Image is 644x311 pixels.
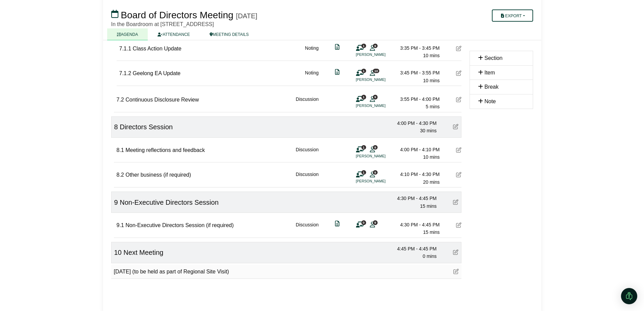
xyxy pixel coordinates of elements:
span: 15 mins [423,229,439,235]
li: [PERSON_NAME] [356,77,407,83]
span: 7.1.1 [119,46,132,51]
span: [DATE] (to be held as part of Regional Site Visit) [114,269,229,274]
span: 7.2 [117,97,124,103]
li: [PERSON_NAME] [356,178,407,184]
button: Export [492,9,533,22]
span: 10 mins [423,53,439,58]
div: Discussion [296,95,319,111]
span: Directors Session [120,123,173,131]
div: Discussion [296,146,319,161]
a: MEETING DETAILS [200,28,259,40]
span: Section [484,55,502,61]
div: 4:10 PM - 4:30 PM [392,171,440,178]
span: Non-Executive Directors Session (if required) [125,222,234,228]
div: 3:35 PM - 3:45 PM [392,44,440,52]
span: Continuous Disclosure Review [125,97,199,103]
span: 10 mins [423,154,439,160]
span: Item [484,70,495,75]
span: 9 [373,170,378,175]
div: 4:30 PM - 4:45 PM [392,221,440,228]
span: 10 [373,69,379,73]
span: In the Boardroom at [STREET_ADDRESS] [111,21,214,27]
div: 4:00 PM - 4:30 PM [389,119,437,127]
span: Meeting reflections and feedback [125,147,205,153]
span: 10 mins [423,78,439,83]
div: 4:30 PM - 4:45 PM [389,195,437,202]
span: Break [484,84,499,90]
span: 9 [373,44,378,48]
span: 1 [361,95,366,99]
span: Board of Directors Meeting [121,10,233,20]
span: 8.2 [117,172,124,178]
span: 8 [114,123,118,131]
span: Note [484,98,496,104]
li: [PERSON_NAME] [356,153,407,159]
span: 9 [373,220,378,225]
li: [PERSON_NAME] [356,52,407,58]
span: 9 [373,145,378,150]
span: Other business (if required) [125,172,191,178]
span: 1 [361,170,366,175]
span: 1 [361,145,366,150]
span: 5 mins [426,104,439,109]
span: 1 [361,69,366,73]
div: [DATE] [236,12,257,20]
div: Discussion [296,221,319,236]
span: 15 mins [420,203,436,209]
span: Next Meeting [123,249,163,256]
li: [PERSON_NAME] [356,103,407,109]
span: Class Action Update [133,46,182,51]
span: 8.1 [117,147,124,153]
span: 9.1 [117,222,124,228]
div: Discussion [296,171,319,186]
span: 1 [361,44,366,48]
div: Open Intercom Messenger [621,288,637,304]
span: 10 [114,249,122,256]
span: 20 mins [423,179,439,185]
span: Geelong EA Update [133,70,181,76]
a: ATTENDANCE [148,28,199,40]
span: 30 mins [420,128,436,133]
div: 3:45 PM - 3:55 PM [392,69,440,76]
span: 7.1.2 [119,70,132,76]
div: 3:55 PM - 4:00 PM [392,95,440,103]
div: 4:45 PM - 4:45 PM [389,245,437,252]
span: 0 mins [423,253,436,259]
div: Noting [305,69,318,84]
a: AGENDA [107,28,148,40]
div: Noting [305,44,318,60]
span: 9 [373,95,378,99]
div: 4:00 PM - 4:10 PM [392,146,440,153]
span: Non-Executive Directors Session [120,199,218,206]
span: 0 [361,220,366,225]
span: 9 [114,199,118,206]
